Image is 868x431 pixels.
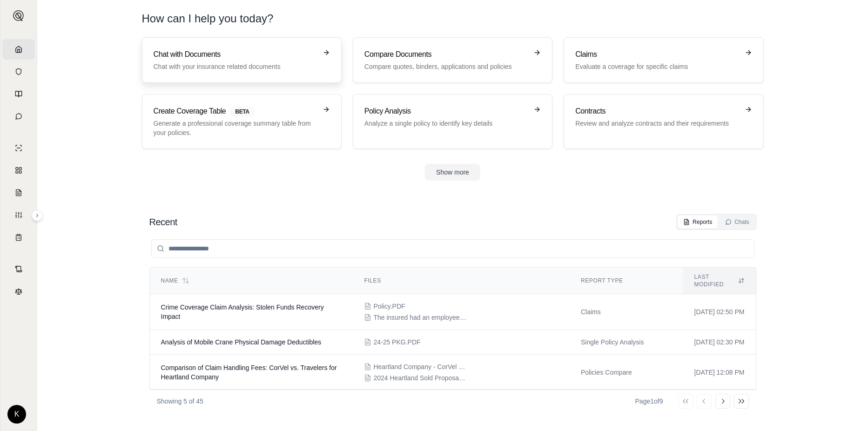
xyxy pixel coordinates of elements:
[425,164,480,181] button: Show more
[149,215,177,229] h2: Recent
[353,37,552,83] a: Compare DocumentsCompare quotes, binders, applications and policies
[161,338,322,346] span: Analysis of Mobile Crane Physical Damage Deductibles
[570,330,683,355] td: Single Policy Analysis
[575,62,739,71] p: Evaluate a coverage for specific claims
[142,37,342,83] a: Chat with DocumentsChat with your insurance related documents
[364,62,528,71] p: Compare quotes, binders, applications and policies
[2,160,35,181] a: Policy Comparisons
[154,119,317,137] p: Generate a professional coverage summary table from your policies.
[13,10,24,21] img: Expand sidebar
[575,49,739,60] h3: Claims
[154,49,317,60] h3: Chat with Documents
[373,373,466,383] span: 2024 Heartland Sold Proposal document.pdf
[683,355,756,391] td: [DATE] 12:08 PM
[32,210,43,221] button: Expand sidebar
[683,330,756,355] td: [DATE] 02:30 PM
[154,62,317,71] p: Chat with your insurance related documents
[2,106,35,127] a: Chat
[142,11,274,26] h1: How can I help you today?
[373,362,466,371] span: Heartland Company - CorVel pricing 9.27.25.pdf
[157,397,203,406] p: Showing 5 of 45
[364,106,528,117] h3: Policy Analysis
[2,84,35,104] a: Prompt Library
[7,405,26,424] div: K
[570,355,683,391] td: Policies Compare
[161,364,337,381] span: Comparison of Claim Handling Fees: CorVel vs. Travelers for Heartland Company
[720,215,754,229] button: Chats
[353,94,552,149] a: Policy AnalysisAnalyze a single policy to identify key details
[161,303,324,320] span: Crime Coverage Claim Analysis: Stolen Funds Recovery Impact
[564,37,763,83] a: ClaimsEvaluate a coverage for specific claims
[373,302,405,311] span: Policy.PDF
[2,259,35,279] a: Contract Analysis
[564,94,763,149] a: ContractsReview and analyze contracts and their requirements
[2,39,35,60] a: Home
[364,49,528,60] h3: Compare Documents
[229,107,255,117] span: BETA
[2,138,35,158] a: Single Policy
[635,397,663,406] div: Page 1 of 9
[161,277,342,284] div: Name
[2,227,35,248] a: Coverage Table
[142,94,342,149] a: Create Coverage TableBETAGenerate a professional coverage summary table from your policies.
[678,215,718,229] button: Reports
[725,218,749,226] div: Chats
[364,119,528,128] p: Analyze a single policy to identify key details
[2,205,35,225] a: Custom Report
[373,313,466,322] span: The insured had an employee that stole.docx
[694,273,745,288] div: Last modified
[353,268,570,294] th: Files
[2,182,35,203] a: Claim Coverage
[373,337,420,347] span: 24-25 PKG.PDF
[2,281,35,302] a: Legal Search Engine
[683,294,756,330] td: [DATE] 02:50 PM
[575,119,739,128] p: Review and analyze contracts and their requirements
[570,268,683,294] th: Report Type
[2,61,35,82] a: Documents Vault
[9,7,28,25] button: Expand sidebar
[575,106,739,117] h3: Contracts
[570,294,683,330] td: Claims
[154,106,317,117] h3: Create Coverage Table
[683,218,712,226] div: Reports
